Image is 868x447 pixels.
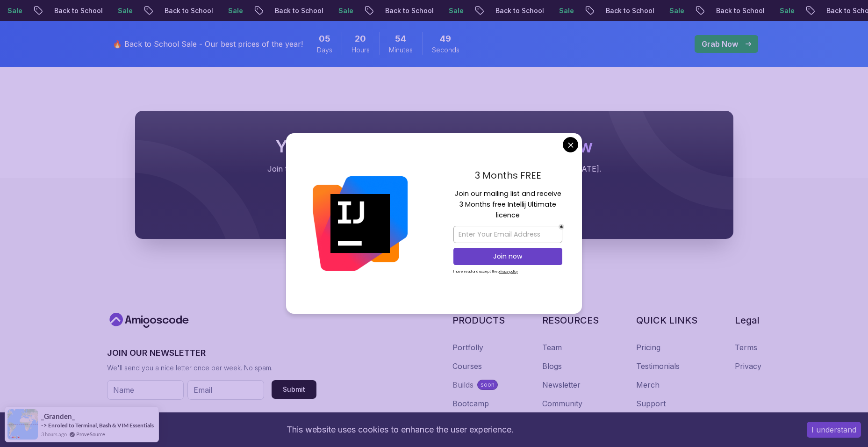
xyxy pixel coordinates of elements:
[41,430,67,438] span: 3 hours ago
[432,45,459,55] span: Seconds
[484,6,548,15] p: Back to School
[7,419,793,440] div: This website uses cookies to enhance the user experience.
[113,38,303,50] p: 🔥 Back to School Sale - Our best prices of the year!
[542,379,581,390] a: Newsletter
[107,6,136,15] p: Sale
[452,342,483,353] a: Portfolly
[636,379,660,390] a: Merch
[705,6,768,15] p: Back to School
[636,342,660,353] a: Pricing
[542,360,562,372] a: Blogs
[153,6,217,15] p: Back to School
[438,6,467,15] p: Sale
[481,381,495,389] p: soon
[283,385,305,394] div: Submit
[41,412,75,420] span: _Granden_
[768,6,798,15] p: Sale
[43,6,107,15] p: Back to School
[548,6,578,15] p: Sale
[7,409,38,440] img: provesource social proof notification image
[107,346,316,360] h3: JOIN OUR NEWSLETTER
[595,6,658,15] p: Back to School
[76,430,105,438] a: ProveSource
[807,422,861,438] button: Accept cookies
[452,379,473,390] div: Builds
[542,314,599,327] h3: RESOURCES
[735,342,757,353] a: Terms
[702,38,738,50] p: Grab Now
[735,360,761,372] a: Privacy
[658,6,688,15] p: Sale
[154,137,715,156] h2: Your Career Transformation Starts
[41,421,47,429] span: ->
[355,32,366,45] span: 20 Hours
[636,314,697,327] h3: QUICK LINKS
[107,380,184,400] input: Name
[542,342,562,353] a: Team
[48,422,154,429] a: Enroled to Terminal, Bash & VIM Essentials
[154,163,715,174] p: Join thousands of developers mastering in-demand skills with Amigoscode. Try it free [DATE].
[217,6,247,15] p: Sale
[440,32,451,45] span: 49 Seconds
[272,380,316,399] button: Submit
[187,380,264,400] input: Email
[636,360,680,372] a: Testimonials
[317,45,332,55] span: Days
[452,360,482,372] a: Courses
[452,398,489,409] a: Bootcamp
[735,314,761,327] h3: Legal
[264,6,327,15] p: Back to School
[395,32,406,45] span: 54 Minutes
[352,45,370,55] span: Hours
[389,45,413,55] span: Minutes
[542,398,582,409] a: Community
[636,398,666,409] a: Support
[107,363,316,373] p: We'll send you a nice letter once per week. No spam.
[327,6,357,15] p: Sale
[452,314,505,327] h3: PRODUCTS
[319,32,330,45] span: 5 Days
[374,6,438,15] p: Back to School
